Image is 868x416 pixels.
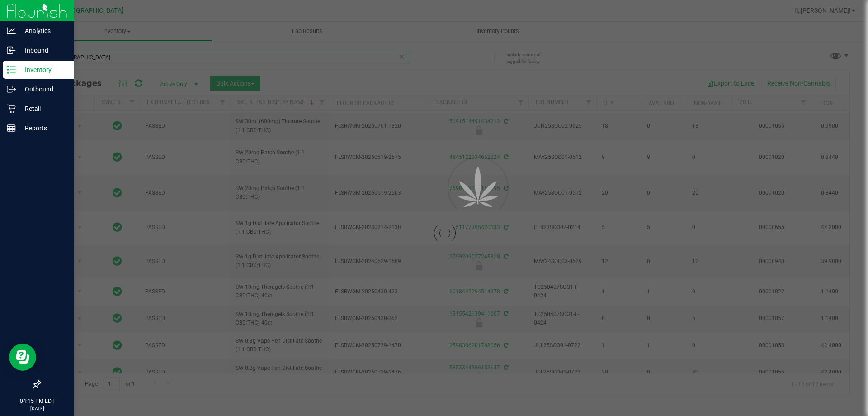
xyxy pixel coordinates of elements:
[4,405,70,412] p: [DATE]
[16,123,70,134] p: Reports
[16,45,70,56] p: Inbound
[16,25,70,36] p: Analytics
[16,103,70,114] p: Retail
[7,65,16,74] inline-svg: Inventory
[4,397,70,405] p: 04:15 PM EDT
[7,26,16,35] inline-svg: Analytics
[7,46,16,55] inline-svg: Inbound
[16,84,70,95] p: Outbound
[7,85,16,94] inline-svg: Outbound
[7,104,16,113] inline-svg: Retail
[7,124,16,133] inline-svg: Reports
[16,64,70,75] p: Inventory
[9,344,36,371] iframe: Resource center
